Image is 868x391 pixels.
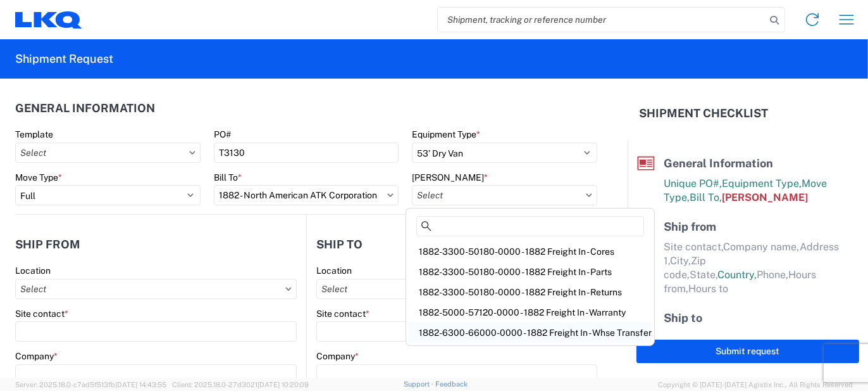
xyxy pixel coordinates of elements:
[409,282,652,302] div: 1882-3300-50180-0000 - 1882 Freight In - Returns
[690,191,722,203] span: Bill To,
[15,102,155,115] h2: General Information
[412,172,488,183] label: [PERSON_NAME]
[409,262,652,282] div: 1882-3300-50180-0000 - 1882 Freight In - Parts
[757,269,788,281] span: Phone,
[658,379,853,390] span: Copyright © [DATE]-[DATE] Agistix Inc., All Rights Reserved
[316,279,597,299] input: Select
[316,265,352,276] label: Location
[412,185,597,205] input: Select
[316,238,363,251] h2: Ship to
[435,380,468,388] a: Feedback
[15,238,80,251] h2: Ship from
[670,255,691,267] span: City,
[172,381,309,388] span: Client: 2025.18.0-27d3021
[722,191,808,203] span: [PERSON_NAME]
[115,381,166,388] span: [DATE] 14:43:55
[15,265,51,276] label: Location
[214,129,231,140] label: PO#
[639,106,768,121] h2: Shipment Checklist
[214,185,399,205] input: Select
[15,51,113,67] h2: Shipment Request
[664,220,716,233] span: Ship from
[409,323,652,343] div: 1882-6300-66000-0000 - 1882 Freight In - Whse Transfer
[690,269,717,281] span: State,
[316,350,359,362] label: Company
[15,129,53,140] label: Template
[214,172,242,183] label: Bill To
[664,241,723,253] span: Site contact,
[664,311,702,324] span: Ship to
[15,172,62,183] label: Move Type
[15,279,297,299] input: Select
[664,177,722,189] span: Unique PO#,
[15,308,68,319] label: Site contact
[404,380,435,388] a: Support
[409,241,652,262] div: 1882-3300-50180-0000 - 1882 Freight In - Cores
[688,283,728,295] span: Hours to
[723,241,800,253] span: Company name,
[15,350,58,362] label: Company
[316,308,369,319] label: Site contact
[717,269,757,281] span: Country,
[257,381,309,388] span: [DATE] 10:20:09
[15,143,201,163] input: Select
[722,177,802,189] span: Equipment Type,
[409,302,652,323] div: 1882-5000-57120-0000 - 1882 Freight In - Warranty
[438,8,766,32] input: Shipment, tracking or reference number
[15,381,166,388] span: Server: 2025.18.0-c7ad5f513fb
[412,129,480,140] label: Equipment Type
[636,340,859,363] button: Submit request
[664,157,773,170] span: General Information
